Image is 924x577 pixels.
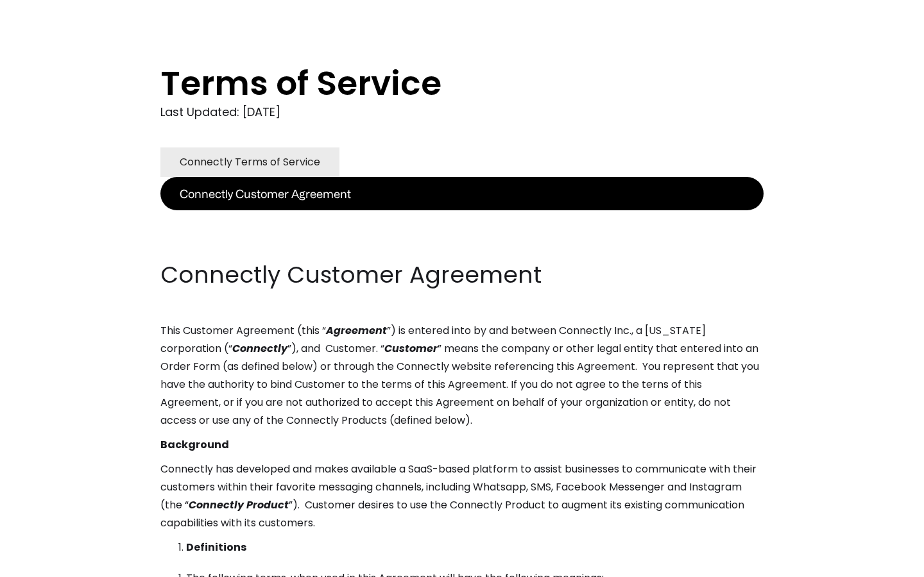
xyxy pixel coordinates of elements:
[160,259,764,291] h2: Connectly Customer Agreement
[180,185,351,203] div: Connectly Customer Agreement
[160,322,764,430] p: This Customer Agreement (this “ ”) is entered into by and between Connectly Inc., a [US_STATE] co...
[160,210,764,228] p: ‍
[180,153,320,171] div: Connectly Terms of Service
[160,235,764,253] p: ‍
[13,553,77,573] aside: Language selected: English
[232,341,287,356] em: Connectly
[26,555,77,573] ul: Language list
[160,437,229,452] strong: Background
[160,460,764,532] p: Connectly has developed and makes available a SaaS-based platform to assist businesses to communi...
[326,323,387,338] em: Agreement
[384,341,438,356] em: Customer
[160,103,764,122] div: Last Updated: [DATE]
[160,64,712,103] h1: Terms of Service
[189,498,289,512] em: Connectly Product
[186,540,246,555] strong: Definitions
